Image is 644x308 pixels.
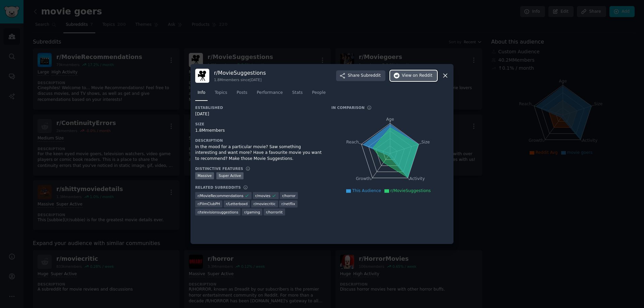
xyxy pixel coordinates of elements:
[198,201,220,206] span: r/ FilmClubPH
[413,73,432,79] span: on Reddit
[215,90,227,96] span: Topics
[236,90,247,96] span: Posts
[195,87,208,101] a: Info
[292,90,303,96] span: Stats
[290,87,305,101] a: Stats
[198,90,205,96] span: Info
[282,193,296,198] span: r/ horror
[281,201,295,206] span: r/ netflix
[195,69,209,83] img: MovieSuggestions
[336,70,385,81] button: ShareSubreddit
[390,70,437,81] button: Viewon Reddit
[214,69,266,76] h3: r/ MovieSuggestions
[390,188,431,193] span: r/MovieSuggestions
[195,111,322,117] div: [DATE]
[214,77,266,82] div: 1.8M members since [DATE]
[195,172,214,179] div: Massive
[331,105,365,110] h3: In Comparison
[255,193,271,198] span: r/ movies
[386,117,394,122] tspan: Age
[421,139,430,144] tspan: Size
[356,176,371,181] tspan: Growth
[216,172,244,179] div: Super Active
[195,185,241,190] h3: Related Subreddits
[195,128,322,134] div: 1.8M members
[212,87,229,101] a: Topics
[254,87,285,101] a: Performance
[234,87,250,101] a: Posts
[266,210,283,214] span: r/ horrorlit
[402,73,432,79] span: View
[410,176,425,181] tspan: Activity
[244,210,260,214] span: r/ gaming
[348,73,381,79] span: Share
[346,139,359,144] tspan: Reach
[198,210,238,214] span: r/ televisionsuggestions
[312,90,326,96] span: People
[254,201,276,206] span: r/ moviecritic
[195,105,322,110] h3: Established
[195,138,322,143] h3: Description
[361,73,381,79] span: Subreddit
[195,144,322,162] div: In the mood for a particular movie? Saw something interesting and want more? Have a favourite mov...
[195,122,322,126] h3: Size
[257,90,283,96] span: Performance
[352,188,381,193] span: This Audience
[195,166,243,171] h3: Distinctive Features
[198,193,244,198] span: r/ MovieRecommendations
[310,87,328,101] a: People
[226,201,248,206] span: r/ Letterboxd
